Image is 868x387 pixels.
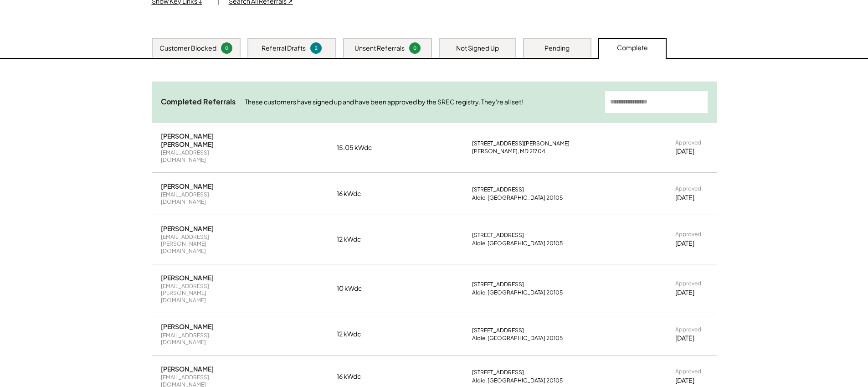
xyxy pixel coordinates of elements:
[472,232,524,239] div: [STREET_ADDRESS]
[354,44,405,53] div: Unsent Referrals
[675,231,701,238] div: Approved
[675,368,701,375] div: Approved
[337,189,382,198] div: 16 kWdc
[675,147,694,156] div: [DATE]
[675,334,694,343] div: [DATE]
[675,288,694,297] div: [DATE]
[675,326,701,333] div: Approved
[337,284,382,293] div: 10 kWdc
[245,98,596,107] div: These customers have signed up and have been approved by the SREC registry. They're all set!
[161,97,236,107] div: Completed Referrals
[472,289,563,296] div: Aldie, [GEOGRAPHIC_DATA] 20105
[337,143,382,152] div: 15.05 kWdc
[472,148,545,155] div: [PERSON_NAME], MD 21704
[159,44,216,53] div: Customer Blocked
[472,327,524,334] div: [STREET_ADDRESS]
[675,239,694,248] div: [DATE]
[161,132,247,148] div: [PERSON_NAME] [PERSON_NAME]
[161,365,214,373] div: [PERSON_NAME]
[222,45,231,52] div: 0
[617,43,648,52] div: Complete
[262,44,306,53] div: Referral Drafts
[472,140,570,147] div: [STREET_ADDRESS][PERSON_NAME]
[312,45,320,52] div: 2
[472,377,563,384] div: Aldie, [GEOGRAPHIC_DATA] 20105
[456,44,499,53] div: Not Signed Up
[161,322,214,330] div: [PERSON_NAME]
[161,182,214,190] div: [PERSON_NAME]
[411,45,419,52] div: 0
[337,330,382,339] div: 12 kWdc
[675,139,701,146] div: Approved
[161,149,247,163] div: [EMAIL_ADDRESS][DOMAIN_NAME]
[337,235,382,244] div: 12 kWdc
[675,193,694,202] div: [DATE]
[161,283,247,304] div: [EMAIL_ADDRESS][PERSON_NAME][DOMAIN_NAME]
[544,44,570,53] div: Pending
[472,240,563,247] div: Aldie, [GEOGRAPHIC_DATA] 20105
[675,376,694,385] div: [DATE]
[472,335,563,342] div: Aldie, [GEOGRAPHIC_DATA] 20105
[161,191,247,205] div: [EMAIL_ADDRESS][DOMAIN_NAME]
[472,281,524,288] div: [STREET_ADDRESS]
[337,372,382,381] div: 16 kWdc
[472,369,524,376] div: [STREET_ADDRESS]
[161,233,247,255] div: [EMAIL_ADDRESS][PERSON_NAME][DOMAIN_NAME]
[161,332,247,346] div: [EMAIL_ADDRESS][DOMAIN_NAME]
[161,224,214,232] div: [PERSON_NAME]
[472,194,563,201] div: Aldie, [GEOGRAPHIC_DATA] 20105
[161,273,214,282] div: [PERSON_NAME]
[675,185,701,192] div: Approved
[675,280,701,287] div: Approved
[472,186,524,193] div: [STREET_ADDRESS]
